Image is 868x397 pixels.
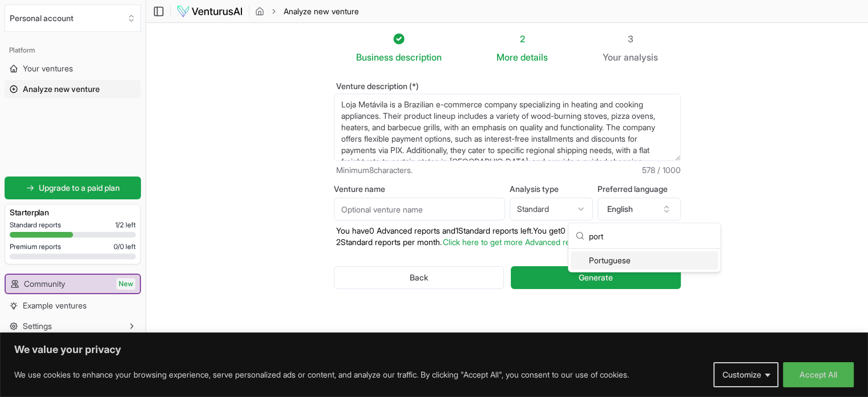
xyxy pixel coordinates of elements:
span: Example ventures [23,300,87,311]
input: Optional venture name [334,198,505,220]
span: Your [603,50,621,64]
label: Analysis type [510,185,593,193]
button: Customize [713,362,778,387]
label: Preferred language [597,185,681,193]
textarea: Loja Metávila is a Brazilian e-commerce company specializing in heating and cooking appliances. T... [334,94,681,161]
a: Your ventures [5,59,141,78]
div: 2 [496,32,548,46]
span: 0 / 0 left [114,242,136,251]
span: description [395,51,442,63]
button: Settings [5,317,141,335]
button: English [597,198,681,220]
p: We value your privacy [14,343,854,356]
span: analysis [624,51,658,63]
span: Premium reports [10,242,61,251]
span: Analyze new venture [23,83,100,95]
a: Click here to get more Advanced reports. [443,237,590,247]
span: Community [24,278,65,290]
h3: Starter plan [10,207,136,218]
span: Analyze new venture [284,6,359,17]
button: Back [334,266,504,289]
button: Accept All [783,362,854,387]
span: Your ventures [23,63,73,74]
div: Platform [5,41,141,59]
span: Standard reports [10,220,61,230]
div: Portuguese [571,251,718,270]
span: New [116,278,135,290]
a: Example ventures [5,296,141,315]
button: Select an organization [5,5,141,32]
a: Upgrade to a paid plan [5,177,141,199]
span: Upgrade to a paid plan [39,182,120,194]
nav: breadcrumb [255,6,359,17]
span: Settings [23,320,52,332]
input: Search language... [589,223,713,248]
span: Business [356,50,393,64]
span: More [496,50,518,64]
button: Generate [511,266,680,289]
span: Generate [579,272,613,283]
label: Venture description (*) [334,82,681,90]
span: details [520,51,548,63]
a: Analyze new venture [5,80,141,98]
span: 1 / 2 left [115,220,136,230]
img: logo [176,5,243,18]
p: We use cookies to enhance your browsing experience, serve personalized ads or content, and analyz... [14,368,629,382]
span: 578 / 1000 [642,165,681,176]
a: CommunityNew [6,275,140,293]
p: You have 0 Advanced reports and 1 Standard reports left. Y ou get 0 Advanced reports and 2 Standa... [334,225,681,248]
div: 3 [603,32,658,46]
label: Venture name [334,185,505,193]
span: Minimum 8 characters. [336,165,413,176]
